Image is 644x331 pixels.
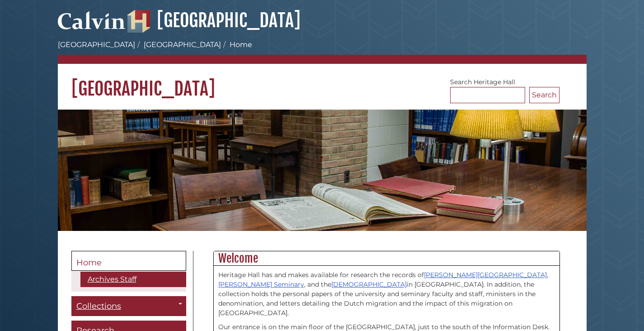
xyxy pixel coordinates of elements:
a: Home [71,251,186,271]
a: Calvin University [58,21,126,29]
a: [PERSON_NAME][GEOGRAPHIC_DATA] [424,271,547,279]
span: Home [76,258,102,268]
a: Collections [71,296,186,317]
h2: Welcome [214,251,559,266]
img: Calvin [58,7,126,33]
h1: [GEOGRAPHIC_DATA] [58,64,587,100]
button: Search [529,87,559,103]
img: Hekman Library Logo [127,10,150,33]
li: Home [221,39,252,50]
span: Collections [76,301,121,311]
p: Heritage Hall has and makes available for research the records of , , and the in [GEOGRAPHIC_DATA... [218,270,555,318]
a: [GEOGRAPHIC_DATA] [144,40,221,49]
a: [GEOGRAPHIC_DATA] [58,40,135,49]
a: [PERSON_NAME] Seminary [218,280,304,288]
a: Archives Staff [80,272,186,287]
nav: breadcrumb [58,39,587,64]
a: [GEOGRAPHIC_DATA] [127,9,301,32]
a: [DEMOGRAPHIC_DATA] [331,280,407,288]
